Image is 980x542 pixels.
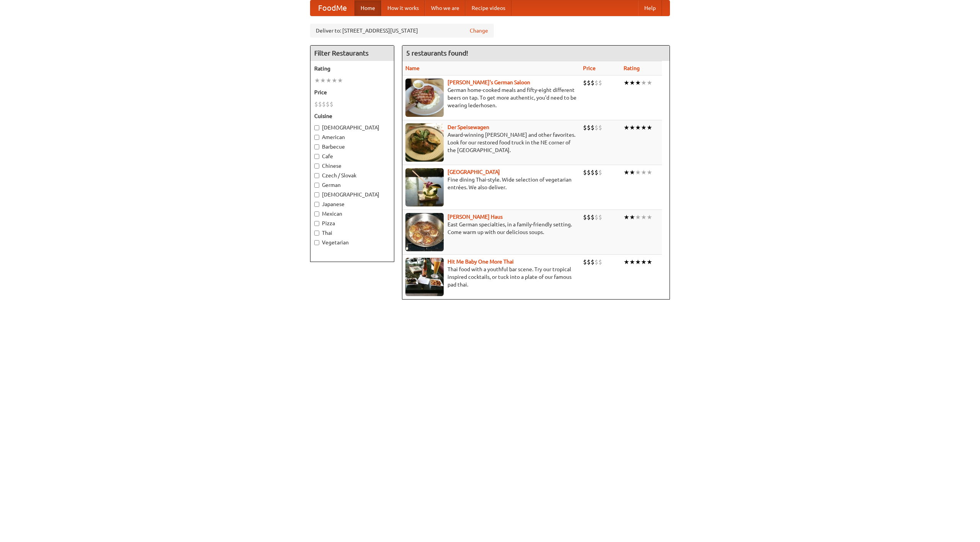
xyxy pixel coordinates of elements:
img: esthers.jpg [405,79,444,117]
li: ★ [320,76,326,85]
p: Thai food with a youthful bar scene. Try our tropical inspired cocktails, or tuck into a plate of... [405,265,577,288]
label: Pizza [314,219,390,227]
a: [GEOGRAPHIC_DATA] [448,169,500,175]
li: ★ [629,123,635,132]
a: Der Speisewagen [448,124,489,130]
li: ★ [624,168,629,177]
li: $ [587,213,591,221]
li: ★ [641,168,647,177]
li: ★ [624,79,629,87]
ng-pluralize: 5 restaurants found! [406,49,468,57]
img: satay.jpg [405,168,444,206]
li: ★ [624,213,629,221]
li: ★ [641,79,647,87]
a: Price [583,65,596,71]
p: Award-winning [PERSON_NAME] and other favorites. Look for our restored food truck in the NE corne... [405,131,577,154]
a: [PERSON_NAME]'s German Saloon [448,79,530,85]
li: ★ [647,258,652,266]
li: $ [583,213,587,221]
li: $ [587,79,591,87]
li: $ [583,168,587,177]
li: ★ [629,213,635,221]
p: Fine dining Thai-style. Wide selection of vegetarian entrées. We also deliver. [405,176,577,191]
label: Thai [314,229,390,237]
a: How it works [381,0,425,16]
li: $ [587,168,591,177]
li: $ [595,79,598,87]
a: Name [405,65,420,71]
li: ★ [647,168,652,177]
li: ★ [635,79,641,87]
a: Recipe videos [465,0,511,16]
li: $ [598,258,602,266]
li: ★ [635,258,641,266]
li: ★ [624,258,629,266]
label: [DEMOGRAPHIC_DATA] [314,124,390,131]
li: $ [598,213,602,221]
li: ★ [332,76,337,85]
li: ★ [641,213,647,221]
label: Chinese [314,162,390,170]
input: German [314,183,319,188]
input: Thai [314,231,319,236]
input: [DEMOGRAPHIC_DATA] [314,125,319,130]
li: $ [595,168,598,177]
li: $ [322,100,326,108]
a: [PERSON_NAME] Haus [448,214,503,220]
input: Vegetarian [314,240,319,245]
a: Who we are [425,0,465,16]
img: babythai.jpg [405,258,444,296]
li: $ [326,100,330,108]
p: German home-cooked meals and fifty-eight different beers on tap. To get more authentic, you'd nee... [405,86,577,109]
li: ★ [629,168,635,177]
input: Chinese [314,164,319,169]
li: $ [591,213,595,221]
p: East German specialties, in a family-friendly setting. Come warm up with our delicious soups. [405,221,577,236]
input: Mexican [314,211,319,216]
img: kohlhaus.jpg [405,213,444,251]
li: ★ [641,123,647,132]
label: [DEMOGRAPHIC_DATA] [314,191,390,198]
h5: Rating [314,65,390,72]
a: Rating [624,65,640,71]
li: $ [591,79,595,87]
input: Czech / Slovak [314,173,319,178]
li: ★ [647,123,652,132]
li: ★ [635,123,641,132]
li: $ [587,258,591,266]
li: ★ [647,213,652,221]
a: Hit Me Baby One More Thai [448,259,514,265]
input: American [314,135,319,140]
li: ★ [647,79,652,87]
label: Cafe [314,152,390,160]
a: Help [638,0,662,16]
div: Deliver to: [STREET_ADDRESS][US_STATE] [310,24,494,38]
li: ★ [635,168,641,177]
label: Czech / Slovak [314,172,390,179]
li: $ [598,168,602,177]
label: American [314,133,390,141]
li: $ [583,258,587,266]
label: Barbecue [314,143,390,151]
a: Change [470,27,488,34]
input: [DEMOGRAPHIC_DATA] [314,192,319,197]
label: German [314,181,390,189]
li: $ [314,100,318,108]
li: $ [591,258,595,266]
input: Pizza [314,221,319,226]
label: Mexican [314,210,390,218]
label: Japanese [314,200,390,208]
li: $ [587,123,591,132]
input: Barbecue [314,144,319,149]
li: $ [591,123,595,132]
li: $ [595,258,598,266]
input: Cafe [314,154,319,159]
li: ★ [337,76,343,85]
li: $ [598,123,602,132]
label: Vegetarian [314,239,390,246]
li: ★ [641,258,647,266]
